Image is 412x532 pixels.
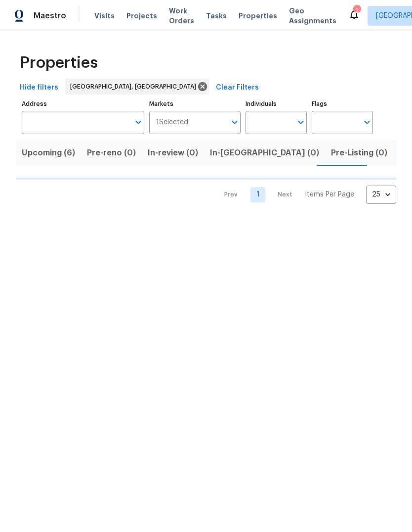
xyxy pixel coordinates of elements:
div: 25 [366,182,396,207]
span: Maestro [34,11,66,21]
label: Address [22,101,144,107]
span: Pre-reno (0) [87,146,136,160]
div: [GEOGRAPHIC_DATA], [GEOGRAPHIC_DATA] [65,79,209,95]
button: Open [131,115,145,129]
label: Flags [312,101,373,107]
button: Clear Filters [212,79,263,97]
span: Projects [126,11,157,21]
span: [GEOGRAPHIC_DATA], [GEOGRAPHIC_DATA] [70,82,200,92]
span: Pre-Listing (0) [331,146,387,160]
span: Properties [239,11,277,21]
span: Geo Assignments [289,6,336,26]
p: Items Per Page [305,190,354,199]
span: In-[GEOGRAPHIC_DATA] (0) [210,146,319,160]
span: Work Orders [169,6,194,26]
span: In-review (0) [148,146,198,160]
span: Properties [20,58,98,68]
span: Upcoming (6) [22,146,75,160]
button: Open [228,115,242,129]
span: Tasks [206,12,227,19]
button: Open [360,115,374,129]
span: Visits [94,11,115,21]
span: Hide filters [20,82,58,94]
span: Clear Filters [216,82,259,94]
label: Markets [149,101,241,107]
nav: Pagination Navigation [215,186,396,204]
label: Individuals [246,101,307,107]
div: 2 [353,6,360,16]
span: 1 Selected [156,118,188,127]
a: Goto page 1 [250,187,265,202]
button: Open [294,115,308,129]
button: Hide filters [16,79,62,97]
